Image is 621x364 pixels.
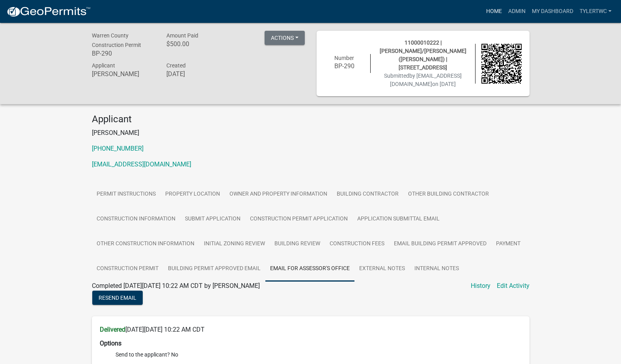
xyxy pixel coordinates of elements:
[497,281,530,291] a: Edit Activity
[166,70,229,78] h6: [DATE]
[100,340,121,347] strong: Options
[166,40,229,48] h6: $500.00
[92,291,143,305] button: Resend Email
[160,182,225,207] a: Property Location
[199,231,270,257] a: Initial Zoning Review
[505,4,529,19] a: Admin
[380,39,466,71] span: 11000010222 | [PERSON_NAME]/[PERSON_NAME] ([PERSON_NAME]) | [STREET_ADDRESS]
[92,62,115,69] span: Applicant
[100,326,125,333] strong: Delivered
[270,231,325,257] a: Building Review
[116,351,522,359] li: Send to the applicant? No
[92,231,199,257] a: Other Construction Information
[92,32,141,48] span: Warren County Construction Permit
[225,182,332,207] a: Owner and Property Information
[410,256,464,282] a: Internal Notes
[180,207,245,232] a: Submit Application
[352,207,444,232] a: Application Submittal Email
[92,282,260,289] span: Completed [DATE][DATE] 10:22 AM CDT by [PERSON_NAME]
[245,207,352,232] a: Construction Permit Application
[265,31,305,45] button: Actions
[389,231,491,257] a: Email Building Permit Approved
[325,231,389,257] a: Construction Fees
[491,231,525,257] a: Payment
[100,326,522,333] h6: [DATE][DATE] 10:22 AM CDT
[390,73,462,87] span: by [EMAIL_ADDRESS][DOMAIN_NAME]
[92,182,160,207] a: Permit Instructions
[163,256,265,282] a: Building Permit Approved Email
[92,50,155,57] h6: BP-290
[332,182,403,207] a: Building Contractor
[166,32,198,39] span: Amount Paid
[265,256,354,282] a: Email for Assessor's Office
[483,4,505,19] a: Home
[403,182,494,207] a: Other Building Contractor
[324,62,365,70] h6: BP-290
[92,114,530,125] h4: Applicant
[92,207,180,232] a: Construction Information
[529,4,576,19] a: My Dashboard
[92,256,163,282] a: Construction Permit
[99,295,136,301] span: Resend Email
[92,145,144,152] a: [PHONE_NUMBER]
[166,62,186,69] span: Created
[384,73,462,87] span: Submitted on [DATE]
[92,128,530,138] p: [PERSON_NAME]
[471,281,490,291] a: History
[576,4,615,19] a: TylerTWC
[481,44,522,84] img: QR code
[334,55,354,61] span: Number
[92,70,155,78] h6: [PERSON_NAME]
[354,256,410,282] a: External Notes
[92,161,191,168] a: [EMAIL_ADDRESS][DOMAIN_NAME]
